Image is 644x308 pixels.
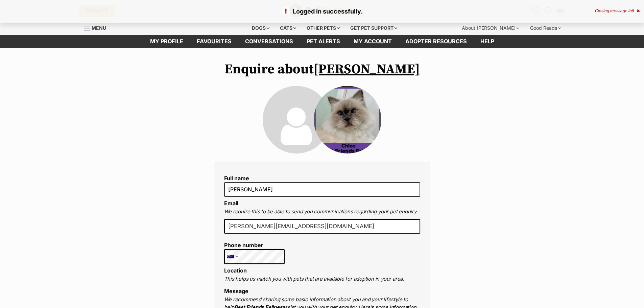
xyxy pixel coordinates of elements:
[247,21,274,35] div: Dogs
[224,182,420,196] input: E.g. Jimmy Chew
[238,35,300,48] a: conversations
[224,267,247,274] label: Location
[474,35,501,48] a: Help
[84,21,111,33] a: Menu
[224,242,285,248] label: Phone number
[314,86,381,153] img: Chloe
[143,35,190,48] a: My profile
[313,61,420,78] a: [PERSON_NAME]
[224,250,240,264] div: Australia: +61
[224,275,420,283] p: This helps us match you with pets that are available for adoption in your area.
[92,25,106,31] span: Menu
[190,35,238,48] a: Favourites
[214,62,430,77] h1: Enquire about
[275,21,301,35] div: Cats
[300,35,347,48] a: Pet alerts
[224,288,248,294] label: Message
[224,208,420,216] p: We require this to be able to send you communications regarding your pet enquiry.
[224,200,238,207] label: Email
[345,21,402,35] div: Get pet support
[302,21,344,35] div: Other pets
[347,35,399,48] a: My account
[224,175,420,181] label: Full name
[525,21,566,35] div: Good Reads
[399,35,474,48] a: Adopter resources
[457,21,524,35] div: About [PERSON_NAME]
